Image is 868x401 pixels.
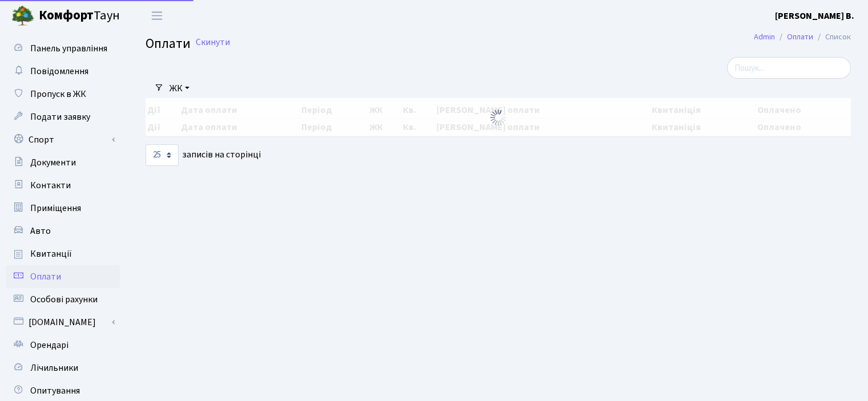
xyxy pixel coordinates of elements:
a: Повідомлення [6,60,120,83]
label: записів на сторінці [146,144,261,166]
a: Квитанції [6,242,120,265]
b: Комфорт [39,6,94,25]
a: [DOMAIN_NAME] [6,311,120,334]
span: Орендарі [30,339,68,351]
span: Подати заявку [30,111,90,123]
button: Переключити навігацію [143,6,171,25]
span: Повідомлення [30,65,88,78]
span: Документи [30,156,76,169]
span: Особові рахунки [30,293,98,306]
select: записів на сторінці [146,144,179,166]
span: Квитанції [30,248,72,260]
img: Обробка... [489,108,507,127]
img: logo.png [11,5,34,27]
a: Лічильники [6,357,120,379]
span: Оплати [30,270,61,283]
a: [PERSON_NAME] В. [775,9,854,23]
nav: breadcrumb [737,25,868,49]
a: Оплати [6,265,120,288]
span: Пропуск в ЖК [30,88,86,100]
a: Пропуск в ЖК [6,83,120,106]
a: Панель управління [6,37,120,60]
b: [PERSON_NAME] В. [775,10,854,22]
span: Лічильники [30,362,78,374]
span: Опитування [30,384,80,397]
a: Приміщення [6,197,120,220]
a: Особові рахунки [6,288,120,311]
a: Подати заявку [6,106,120,128]
span: Контакти [30,179,71,192]
span: Таун [39,6,120,26]
a: Документи [6,151,120,174]
a: Оплати [787,31,813,43]
li: Список [813,31,851,43]
a: Орендарі [6,334,120,357]
a: Скинути [196,37,230,48]
span: Панель управління [30,42,107,55]
input: Пошук... [727,57,851,79]
span: Авто [30,225,51,237]
a: Контакти [6,174,120,197]
span: Оплати [146,34,191,54]
a: Спорт [6,128,120,151]
span: Приміщення [30,202,81,214]
a: ЖК [165,79,194,98]
a: Admin [754,31,775,43]
a: Авто [6,220,120,242]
